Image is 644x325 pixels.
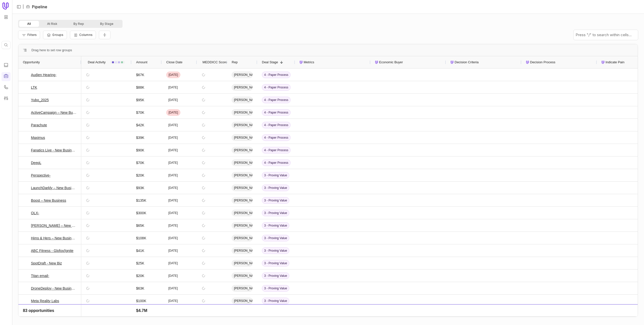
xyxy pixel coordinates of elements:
[232,72,253,78] span: [PERSON_NAME]
[262,222,289,229] span: 3 - Proving Value
[606,59,624,65] span: Indicate Pain
[262,134,291,141] span: 4 - Paper Process
[262,310,289,317] span: 3 - Proving Value
[232,122,253,128] span: [PERSON_NAME]
[232,210,253,216] span: [PERSON_NAME]
[18,31,40,39] button: Filter Pipeline
[262,147,291,153] span: 4 - Paper Process
[39,21,65,27] button: At Risk
[169,111,178,115] time: [DATE]
[26,4,47,10] li: Pipeline
[232,285,253,292] span: [PERSON_NAME]
[136,298,146,304] span: $100K
[300,56,366,68] div: Metrics
[574,30,638,40] input: Press "/" to search within cells...
[92,21,122,27] button: By Stage
[31,84,37,90] a: LTK
[232,147,253,153] span: [PERSON_NAME]
[232,185,253,191] span: [PERSON_NAME]
[31,210,39,216] a: OLX-
[262,72,291,78] span: 4 - Paper Process
[52,33,63,37] span: Groups
[65,21,92,27] button: By Rep
[31,47,72,53] div: Row Groups
[136,223,144,229] span: $65K
[31,47,72,53] span: Drag here to set row groups
[31,223,77,229] a: [PERSON_NAME] – New Business
[15,3,23,11] button: Expand sidebar
[2,13,10,21] button: Workspace
[136,197,146,203] span: $135K
[79,33,93,37] span: Columns
[262,285,289,292] span: 3 - Proving Value
[262,235,289,241] span: 3 - Proving Value
[232,260,253,266] span: [PERSON_NAME]
[31,72,56,78] a: Audien Hearing-
[304,59,314,65] span: Metrics
[451,56,517,68] div: Decision Criteria
[168,98,178,102] time: [DATE]
[136,84,144,90] span: $88K
[232,247,253,254] span: [PERSON_NAME]
[43,31,67,39] button: Group Pipeline
[136,110,144,116] span: $70K
[168,299,178,303] time: [DATE]
[168,249,178,253] time: [DATE]
[232,222,253,229] span: [PERSON_NAME]
[136,59,147,65] span: Amount
[232,310,253,317] span: [PERSON_NAME]
[232,197,253,204] span: [PERSON_NAME]
[168,286,178,290] time: [DATE]
[232,273,253,279] span: [PERSON_NAME]
[31,235,77,241] a: Hims & Hers – New Business
[136,122,144,128] span: $42K
[202,56,223,68] div: MEDDICC Score
[232,134,253,141] span: [PERSON_NAME]
[232,97,253,103] span: [PERSON_NAME]
[168,148,178,152] time: [DATE]
[31,285,77,291] a: DroneDeploy - New Business
[232,159,253,166] span: [PERSON_NAME]
[88,59,106,65] span: Deal Activity
[136,185,144,191] span: $93K
[168,274,178,278] time: [DATE]
[31,97,49,103] a: Yubo_2025
[136,172,144,178] span: $20K
[31,310,77,316] a: Puma Energy - New Business
[136,273,144,279] span: $20K
[168,186,178,190] time: [DATE]
[136,260,144,266] span: $25K
[136,248,144,254] span: $41K
[31,185,77,191] a: LaunchDarkly – New Business
[262,59,278,65] span: Deal Stage
[262,247,289,254] span: 3 - Proving Value
[262,109,291,116] span: 4 - Paper Process
[31,260,62,266] a: SpotDraft - New Biz
[203,59,227,65] span: MEDDICC Score
[23,59,40,65] span: Opportunity
[262,97,291,103] span: 4 - Paper Process
[262,298,289,304] span: 3 - Proving Value
[262,122,291,128] span: 4 - Paper Process
[136,235,146,241] span: $108K
[168,224,178,228] time: [DATE]
[166,59,182,65] span: Close Date
[168,211,178,215] time: [DATE]
[262,84,291,91] span: 4 - Paper Process
[168,198,178,202] time: [DATE]
[375,56,441,68] div: Economic Buyer
[136,72,144,78] span: $67K
[31,110,77,116] a: ActiveCampaign – New Business
[31,298,59,304] a: Meta Reality Labs
[262,159,291,166] span: 4 - Paper Process
[31,147,77,153] a: Fanatics Live - New Business
[379,59,403,65] span: Economic Buyer
[31,135,45,141] a: Maximus
[530,59,555,65] span: Decision Process
[232,59,238,65] span: Rep
[27,33,37,37] span: Filters
[262,197,289,204] span: 3 - Proving Value
[31,273,49,279] a: Titan email-
[31,197,66,203] a: Boost – New Business
[455,59,478,65] span: Decision Criteria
